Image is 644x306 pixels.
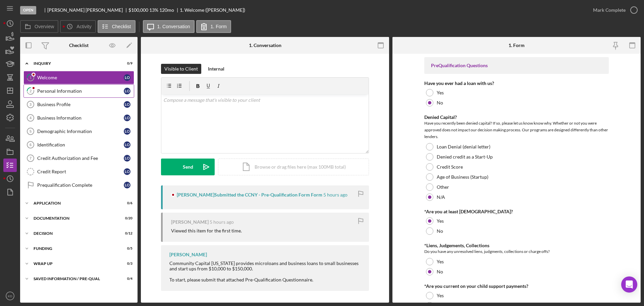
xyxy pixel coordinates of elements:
[120,231,132,235] div: 0 / 12
[37,156,124,161] div: Credit Authorization and Fee
[437,228,443,234] label: No
[437,154,493,160] label: Denied credit as a Start-Up
[98,20,136,33] button: Checklist
[8,294,12,298] text: KD
[34,247,116,251] div: Funding
[424,115,609,120] div: Denied Capital?
[23,111,134,125] a: 4Business InformationLO
[120,262,132,266] div: 0 / 3
[23,165,134,178] a: Credit ReportLO
[76,24,91,29] label: Activity
[424,209,609,214] div: *Are you at least [DEMOGRAPHIC_DATA]?
[143,20,195,33] button: 1. Conversation
[37,75,124,80] div: Welcome
[424,243,609,248] div: *Liens, Judgements, Collections
[437,184,449,190] label: Other
[157,24,190,29] label: 1. Conversation
[128,7,148,13] span: $100,000
[23,178,134,192] a: Prequalification CompleteLO
[23,125,134,138] a: 5Demographic InformationLO
[437,194,445,200] label: N/A
[161,159,215,175] button: Send
[30,156,32,160] tspan: 7
[23,84,134,98] a: 2Personal InformationLO
[169,261,362,282] div: Community Capital [US_STATE] provides microloans and business loans to small businesses and start...
[424,120,609,140] div: Have you recently been denied capital? If so, please let us know know why. Whether or not you wer...
[112,24,131,29] label: Checklist
[159,7,174,13] div: 120 mo
[34,216,116,220] div: Documentation
[177,192,322,198] div: [PERSON_NAME] Submitted the CCNY - Pre-Qualification Form Form
[437,218,444,224] label: Yes
[30,116,32,120] tspan: 4
[205,64,228,74] button: Internal
[124,101,130,108] div: L O
[30,129,32,133] tspan: 5
[180,7,245,13] div: 1. Welcome ([PERSON_NAME])
[210,219,234,225] time: 2025-10-06 14:31
[586,3,641,17] button: Mark Complete
[34,262,116,266] div: Wrap up
[30,89,32,93] tspan: 2
[169,252,207,257] div: [PERSON_NAME]
[437,144,490,149] label: Loan Denial (denial letter)
[47,7,128,13] div: [PERSON_NAME] [PERSON_NAME]
[37,142,124,147] div: Identification
[37,115,124,121] div: Business Information
[437,164,463,170] label: Credit Score
[431,63,602,68] div: PreQualification Questions
[37,129,124,134] div: Demographic Information
[37,182,124,188] div: Prequalification Complete
[34,61,116,65] div: Inquiry
[23,71,134,84] a: 1WelcomeLO
[23,151,134,165] a: 7Credit Authorization and FeeLO
[3,289,17,303] button: KD
[37,169,124,174] div: Credit Report
[208,64,224,74] div: Internal
[124,74,130,81] div: L O
[424,283,609,289] div: *Are you current on your child support payments?
[23,138,134,151] a: 6IdentificationLO
[621,276,637,293] div: Open Intercom Messenger
[120,277,132,281] div: 0 / 4
[23,98,134,111] a: 3Business ProfileLO
[30,102,32,106] tspan: 3
[171,219,209,225] div: [PERSON_NAME]
[124,115,130,121] div: L O
[37,102,124,107] div: Business Profile
[211,24,227,29] label: 1. Form
[124,88,130,94] div: L O
[164,64,198,74] div: Visible to Client
[437,259,444,264] label: Yes
[120,61,132,65] div: 0 / 9
[149,7,158,13] div: 13 %
[30,143,32,147] tspan: 6
[424,81,609,86] div: Have you ever had a loan with us?
[120,216,132,220] div: 0 / 20
[35,24,54,29] label: Overview
[124,168,130,175] div: L O
[437,100,443,105] label: No
[161,64,201,74] button: Visible to Client
[69,43,89,48] div: Checklist
[593,3,626,17] div: Mark Complete
[124,155,130,162] div: L O
[30,75,32,80] tspan: 1
[124,128,130,135] div: L O
[34,231,116,235] div: Decision
[437,269,443,274] label: No
[437,293,444,298] label: Yes
[37,88,124,94] div: Personal Information
[437,90,444,95] label: Yes
[34,277,116,281] div: Saved Information / Pre-Qual
[34,201,116,205] div: Application
[183,159,193,175] div: Send
[437,174,488,180] label: Age of Business (Startup)
[60,20,96,33] button: Activity
[120,247,132,251] div: 0 / 5
[323,192,347,198] time: 2025-10-06 14:34
[508,43,525,48] div: 1. Form
[124,141,130,148] div: L O
[424,248,609,255] div: Do you have any unresolved liens, judgments, collections or charge offs?
[20,6,36,14] div: Open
